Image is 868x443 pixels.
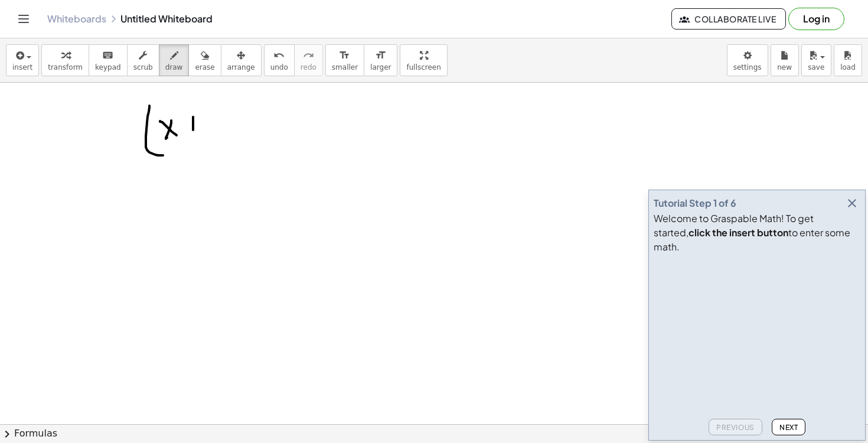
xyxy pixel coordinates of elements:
span: larger [370,63,391,71]
i: format_size [339,48,350,63]
button: Collaborate Live [671,8,786,30]
span: load [840,63,856,71]
button: settings [727,44,768,76]
span: scrub [133,63,153,71]
button: scrub [127,44,159,76]
button: new [771,44,799,76]
span: settings [733,63,762,71]
button: format_sizesmaller [325,44,364,76]
span: keypad [95,63,121,71]
span: new [777,63,792,71]
span: transform [48,63,83,71]
span: erase [195,63,214,71]
button: undoundo [264,44,295,76]
button: transform [41,44,89,76]
span: Collaborate Live [681,14,776,24]
i: keyboard [102,48,113,63]
i: redo [303,48,314,63]
span: save [808,63,824,71]
button: Next [772,419,805,435]
button: keyboardkeypad [89,44,128,76]
span: arrange [227,63,255,71]
a: Whiteboards [47,13,106,25]
div: Tutorial Step 1 of 6 [654,196,736,210]
button: format_sizelarger [364,44,397,76]
button: erase [188,44,221,76]
span: smaller [332,63,358,71]
button: draw [159,44,190,76]
span: Next [779,423,798,432]
button: save [801,44,831,76]
span: undo [270,63,288,71]
span: draw [165,63,183,71]
b: click the insert button [688,226,788,239]
i: undo [273,48,285,63]
button: load [834,44,862,76]
button: Log in [788,8,844,30]
button: arrange [221,44,262,76]
button: fullscreen [400,44,447,76]
span: fullscreen [406,63,440,71]
div: Welcome to Graspable Math! To get started, to enter some math. [654,211,860,254]
i: format_size [375,48,386,63]
button: insert [6,44,39,76]
span: insert [12,63,32,71]
button: Toggle navigation [14,9,33,28]
span: redo [301,63,316,71]
button: redoredo [294,44,323,76]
